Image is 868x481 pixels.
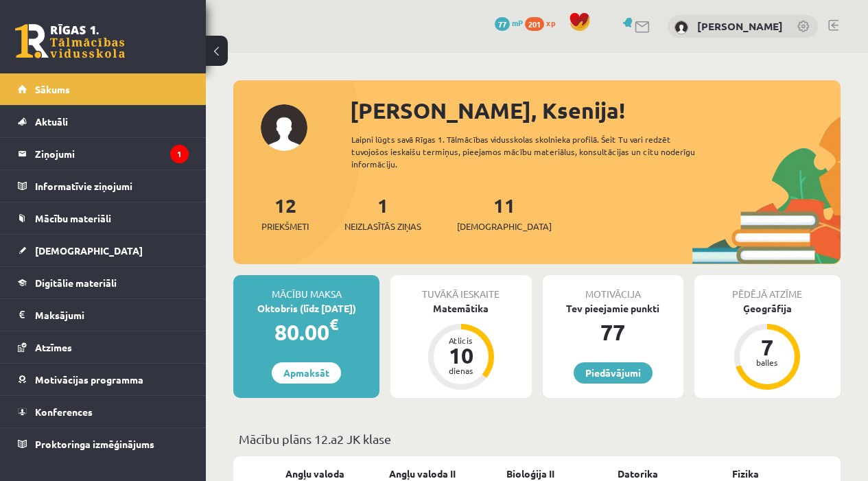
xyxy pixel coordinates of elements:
[543,275,683,301] div: Motivācija
[525,17,544,31] span: 201
[18,267,189,298] a: Digitālie materiāli
[618,467,658,481] a: Datorika
[18,235,189,266] a: [DEMOGRAPHIC_DATA]
[18,73,189,105] a: Sākums
[35,138,189,169] legend: Ziņojumi
[170,145,189,163] i: 1
[543,301,683,316] div: Tev pieejamie punkti
[15,24,125,58] a: Rīgas 1. Tālmācības vidusskola
[233,316,379,349] div: 80.00
[35,277,117,289] span: Digitālie materiāli
[261,220,309,233] span: Priekšmeti
[344,220,421,233] span: Neizlasītās ziņas
[35,373,143,386] span: Motivācijas programma
[35,115,68,128] span: Aktuāli
[697,19,783,33] a: [PERSON_NAME]
[351,133,716,170] div: Laipni lūgts savā Rīgas 1. Tālmācības vidusskolas skolnieka profilā. Šeit Tu vari redzēt tuvojošo...
[390,301,531,316] div: Matemātika
[239,430,835,448] p: Mācību plāns 12.a2 JK klase
[261,193,309,233] a: 12Priekšmeti
[675,21,688,34] img: Ksenija Tereško
[441,336,482,344] div: Atlicis
[694,275,841,301] div: Pēdējā atzīme
[35,299,189,331] legend: Maksājumi
[18,364,189,395] a: Motivācijas programma
[694,301,841,392] a: Ģeogrāfija 7 balles
[18,202,189,234] a: Mācību materiāli
[233,275,379,301] div: Mācību maksa
[18,331,189,363] a: Atzīmes
[441,344,482,366] div: 10
[747,358,788,366] div: balles
[495,17,510,31] span: 77
[344,193,421,233] a: 1Neizlasītās ziņas
[506,467,554,481] a: Bioloģija II
[272,362,341,384] a: Apmaksāt
[512,17,523,28] span: mP
[389,467,456,481] a: Angļu valoda II
[18,138,189,169] a: Ziņojumi1
[732,467,759,481] a: Fizika
[390,301,531,392] a: Matemātika Atlicis 10 dienas
[329,314,338,334] span: €
[457,193,552,233] a: 11[DEMOGRAPHIC_DATA]
[350,94,841,127] div: [PERSON_NAME], Ksenija!
[35,170,189,202] legend: Informatīvie ziņojumi
[35,438,154,450] span: Proktoringa izmēģinājums
[35,212,111,224] span: Mācību materiāli
[18,106,189,137] a: Aktuāli
[18,170,189,202] a: Informatīvie ziņojumi
[18,428,189,460] a: Proktoringa izmēģinājums
[495,17,523,28] a: 77 mP
[525,17,562,28] a: 201 xp
[233,301,379,316] div: Oktobris (līdz [DATE])
[747,336,788,358] div: 7
[546,17,555,28] span: xp
[390,275,531,301] div: Tuvākā ieskaite
[35,244,143,257] span: [DEMOGRAPHIC_DATA]
[543,316,683,349] div: 77
[35,406,93,418] span: Konferences
[18,299,189,331] a: Maksājumi
[35,341,72,353] span: Atzīmes
[441,366,482,375] div: dienas
[35,83,70,95] span: Sākums
[18,396,189,427] a: Konferences
[574,362,653,384] a: Piedāvājumi
[457,220,552,233] span: [DEMOGRAPHIC_DATA]
[285,467,344,481] a: Angļu valoda
[694,301,841,316] div: Ģeogrāfija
